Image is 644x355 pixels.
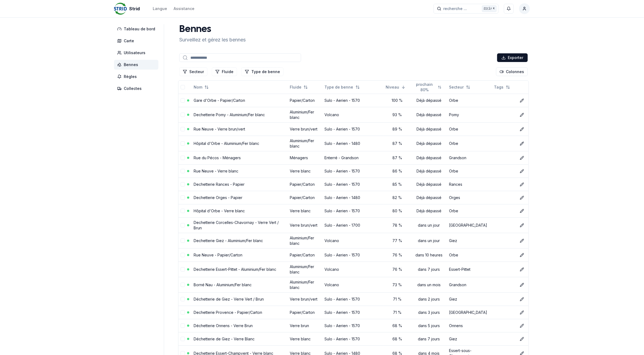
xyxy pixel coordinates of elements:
button: select-row [181,310,185,315]
td: [GEOGRAPHIC_DATA] [447,217,492,233]
td: Verre brun/vert [288,217,322,233]
div: dans 5 jours [413,323,445,328]
div: dans un jour [413,223,445,228]
td: Volcano [323,277,384,292]
td: Onnens [447,319,492,332]
div: dans 10 heures [413,252,445,258]
a: Dechetterie Rances - Papier [194,182,245,187]
td: Sulo - Aerien - 1570 [323,204,384,217]
span: recherche ... [444,6,467,11]
a: Rue du Pécos - Ménagers [194,155,241,160]
td: Aluminium/Fer blanc [288,233,322,248]
td: Aluminium/Fer blanc [288,107,322,122]
button: select-row [181,127,185,131]
a: Collectes [114,84,161,93]
td: Sulo - Aerien - 1570 [323,332,384,346]
div: Déjà dépassé [413,182,445,187]
div: 71 % [386,310,409,315]
button: select-all [181,85,185,89]
a: Hôpital d'Orbe - Verre blanc [194,209,245,213]
td: Sulo - Aerien - 1570 [323,94,384,107]
a: Règles [114,72,161,82]
td: Volcano [323,107,384,122]
span: Bennes [124,62,138,67]
span: prochain 80% [413,82,436,93]
span: Niveau [386,84,399,90]
td: Grandson [447,277,492,292]
a: Assistance [174,5,194,12]
img: Strid Logo [114,2,127,15]
button: select-row [181,113,185,117]
div: dans un jour [413,238,445,243]
button: select-row [181,156,185,160]
td: Rances [447,178,492,191]
a: Tableau de bord [114,24,161,34]
td: Verre brun/vert [288,292,322,306]
span: Règles [124,74,137,79]
button: Langue [153,5,167,12]
div: 87 % [386,155,409,161]
td: Sulo - Aerien - 1480 [323,136,384,151]
div: 82 % [386,195,409,200]
td: Papier/Carton [288,248,322,262]
td: Sulo - Aerien - 1570 [323,248,384,262]
a: Dechetterie Corcelles-Chavornay - Verre Vert / Brun [194,220,279,230]
button: select-row [181,253,185,257]
div: Langue [153,6,167,11]
div: dans 3 jours [413,310,445,315]
div: Déjà dépassé [413,141,445,146]
td: Sulo - Aerien - 1480 [323,191,384,204]
a: Déchetterie de Giez - Verre Vert / Brun [194,297,264,301]
span: Carte [124,38,134,44]
a: Dechetterie Giez - Aluminium/Fer blanc [194,238,263,243]
div: Déjà dépassé [413,126,445,132]
td: Sulo - Aerien - 1570 [323,292,384,306]
td: Verre brun/vert [288,122,322,136]
div: Déjà dépassé [413,112,445,118]
a: Hôpital d'Orbe - Aluminium/Fer blanc [194,141,259,146]
div: 77 % [386,238,409,243]
a: Dechetterie Orges - Papier [194,195,242,200]
td: Ménagers [288,151,322,164]
div: dans un mois [413,282,445,288]
td: Papier/Carton [288,178,322,191]
td: Orbe [447,204,492,217]
button: select-row [181,239,185,243]
a: Rue Neuve - Papier/Carton [194,253,242,257]
div: dans 7 jours [413,267,445,272]
td: Papier/Carton [288,191,322,204]
td: Volcano [323,262,384,277]
button: Filtrer les lignes [179,67,207,76]
button: Exporter [497,53,528,62]
span: Utilisateurs [124,50,145,56]
a: Déchetterie Onnens - Verre Brun [194,323,253,328]
div: 89 % [386,126,409,132]
td: Orbe [447,94,492,107]
button: select-row [181,209,185,213]
span: Type de benne [325,84,353,90]
span: Collectes [124,86,142,91]
button: Filtrer les lignes [241,67,284,76]
a: Dechetterie Pomy - Aluminium/Fer blanc [194,112,265,117]
td: Giez [447,233,492,248]
a: Rue Neuve - Verre brun/vert [194,127,245,131]
div: 73 % [386,282,409,288]
td: Sulo - Aerien - 1570 [323,122,384,136]
span: Secteur [449,84,464,90]
td: Sulo - Aerien - 1570 [323,306,384,319]
td: Aluminium/Fer blanc [288,136,322,151]
td: Papier/Carton [288,306,322,319]
span: Tags [494,84,504,90]
a: Borné Nau - Aluminium/Fer blanc [194,282,252,287]
button: select-row [181,169,185,173]
td: Orbe [447,248,492,262]
td: Essert-Pittet [447,262,492,277]
div: 80 % [386,208,409,214]
p: Surveillez et gérez les bennes [179,36,246,44]
button: Not sorted. Click to sort ascending. [321,83,363,92]
div: 76 % [386,267,409,272]
td: Pomy [447,107,492,122]
button: select-row [181,283,185,287]
button: select-row [181,267,185,272]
